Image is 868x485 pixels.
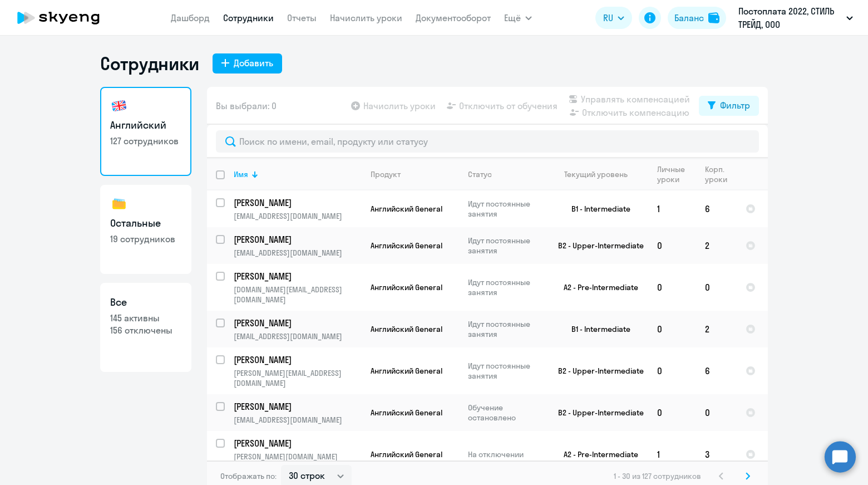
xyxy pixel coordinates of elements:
p: Идут постоянные занятия [468,319,544,339]
button: RU [595,7,632,29]
span: Английский General [371,204,442,214]
a: [PERSON_NAME] [234,400,361,413]
p: [PERSON_NAME][EMAIL_ADDRESS][DOMAIN_NAME] [234,368,361,388]
td: B2 - Upper-Intermediate [545,394,648,431]
div: Личные уроки [657,164,696,184]
p: Идут постоянные занятия [468,199,544,219]
p: [PERSON_NAME] [234,437,359,449]
h1: Сотрудники [100,52,199,75]
span: 1 - 30 из 127 сотрудников [614,471,701,481]
p: Идут постоянные занятия [468,236,544,256]
p: [PERSON_NAME] [234,400,359,413]
h3: Все [110,295,181,310]
p: [EMAIL_ADDRESS][DOMAIN_NAME] [234,415,361,425]
span: Английский General [371,324,442,334]
div: Статус [468,169,544,179]
div: Корп. уроки [705,164,727,184]
td: 2 [696,311,737,347]
img: balance [708,12,719,23]
p: [PERSON_NAME] [234,317,359,329]
span: Отображать по: [220,471,277,481]
td: 0 [648,347,696,394]
button: Добавить [213,53,282,74]
p: Постоплата 2022, СТИЛЬ ТРЕЙД, ООО [738,4,842,31]
p: [PERSON_NAME] [234,354,359,366]
div: Имя [234,169,248,179]
a: Начислить уроки [330,12,402,23]
td: A2 - Pre-Intermediate [545,264,648,311]
p: [PERSON_NAME][DOMAIN_NAME][EMAIL_ADDRESS][DOMAIN_NAME] [234,452,361,472]
h3: Остальные [110,216,181,231]
td: 6 [696,347,737,394]
a: [PERSON_NAME] [234,270,361,282]
a: Все145 активны156 отключены [100,283,191,372]
p: [DOMAIN_NAME][EMAIL_ADDRESS][DOMAIN_NAME] [234,285,361,305]
div: Фильтр [720,99,750,112]
div: Продукт [371,169,458,179]
span: Английский General [371,241,442,251]
td: 1 [648,431,696,478]
div: Текущий уровень [564,169,628,179]
td: 2 [696,227,737,264]
p: Обучение остановлено [468,403,544,423]
div: Статус [468,169,492,179]
div: Текущий уровень [554,169,648,179]
span: Вы выбрали: 0 [216,99,277,112]
p: 19 сотрудников [110,233,181,245]
td: 0 [696,264,737,311]
p: На отключении [468,449,544,459]
td: 0 [648,264,696,311]
p: [EMAIL_ADDRESS][DOMAIN_NAME] [234,211,361,221]
p: Идут постоянные занятия [468,277,544,297]
div: Продукт [371,169,401,179]
span: Ещё [504,11,521,25]
button: Фильтр [699,96,759,116]
a: Отчеты [287,12,317,23]
td: B1 - Intermediate [545,190,648,227]
a: [PERSON_NAME] [234,354,361,366]
div: Баланс [674,11,704,25]
td: 0 [648,227,696,264]
a: [PERSON_NAME] [234,317,361,329]
input: Поиск по имени, email, продукту или статусу [216,130,759,153]
td: B2 - Upper-Intermediate [545,227,648,264]
h3: Английский [110,118,181,133]
a: Дашборд [171,12,210,23]
td: 1 [648,190,696,227]
p: [PERSON_NAME] [234,197,359,209]
a: [PERSON_NAME] [234,233,361,246]
div: Корп. уроки [705,164,736,184]
a: [PERSON_NAME] [234,197,361,209]
p: [EMAIL_ADDRESS][DOMAIN_NAME] [234,248,361,258]
td: B1 - Intermediate [545,311,648,347]
a: [PERSON_NAME] [234,437,361,449]
td: 6 [696,190,737,227]
span: Английский General [371,408,442,418]
a: Документооборот [416,12,491,23]
p: Идут постоянные занятия [468,361,544,381]
span: Английский General [371,366,442,376]
span: Английский General [371,282,442,292]
p: 127 сотрудников [110,135,181,147]
button: Постоплата 2022, СТИЛЬ ТРЕЙД, ООО [733,4,859,31]
div: Имя [234,169,361,179]
td: 0 [696,394,737,431]
img: english [110,97,128,115]
td: B2 - Upper-Intermediate [545,347,648,394]
span: Английский General [371,449,442,459]
button: Балансbalance [668,7,726,29]
img: others [110,195,128,213]
a: Сотрудники [223,12,274,23]
p: [PERSON_NAME] [234,270,359,282]
div: Личные уроки [657,164,685,184]
p: 156 отключены [110,324,181,336]
button: Ещё [504,7,532,29]
td: 3 [696,431,737,478]
a: Английский127 сотрудников [100,87,191,176]
div: Добавить [234,56,273,70]
p: [PERSON_NAME] [234,233,359,246]
td: 0 [648,311,696,347]
a: Остальные19 сотрудников [100,185,191,274]
span: RU [603,11,613,25]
